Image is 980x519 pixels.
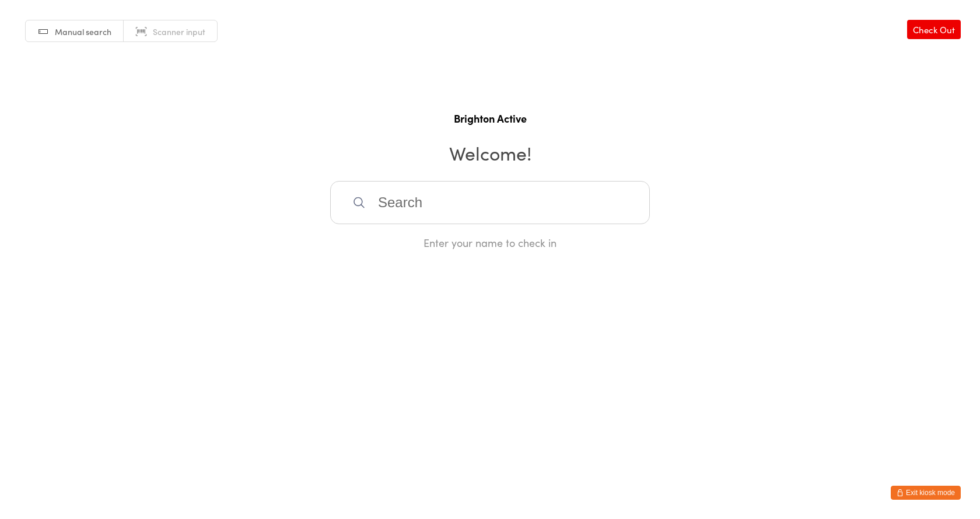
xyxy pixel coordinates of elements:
h1: Brighton Active [12,111,968,126]
div: Enter your name to check in [330,235,650,250]
a: Check Out [907,20,961,39]
span: Manual search [55,26,111,37]
button: Exit kiosk mode [891,486,961,500]
span: Scanner input [153,26,205,37]
input: Search [330,181,650,224]
h2: Welcome! [12,140,968,166]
